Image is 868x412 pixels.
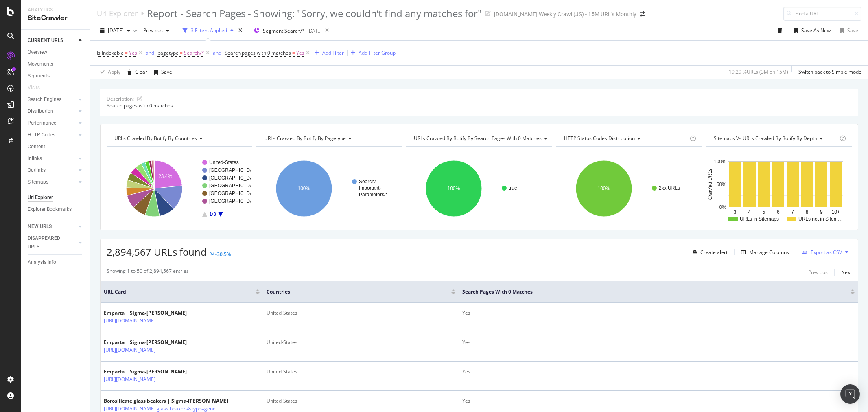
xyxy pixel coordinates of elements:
text: true [509,185,517,191]
button: Previous [808,267,828,277]
div: Explorer Bookmarks [28,205,72,214]
a: NEW URLS [28,222,76,231]
a: Outlinks [28,166,76,175]
span: = [292,49,295,56]
text: 100% [714,159,726,164]
span: Search/* [184,47,204,59]
span: = [180,49,183,56]
div: Distribution [28,107,53,116]
span: vs [133,27,140,34]
a: Movements [28,60,84,68]
div: Borosilicate glass beakers | Sigma-[PERSON_NAME] [104,397,251,405]
a: Segments [28,72,84,80]
button: Create alert [689,245,728,259]
div: Yes [462,368,855,375]
h4: URLs Crawled By Botify By countries [113,132,245,145]
div: CURRENT URLS [28,36,63,45]
button: 3 Filters Applied [179,24,237,37]
div: Clear [135,68,147,75]
div: Content [28,142,45,151]
text: Important- [359,185,381,191]
a: Url Explorer [28,193,84,202]
div: Add Filter [322,49,344,56]
text: 5 [762,209,765,215]
div: -30.5% [215,251,231,258]
text: 6 [777,209,780,215]
input: Find a URL [783,7,861,21]
svg: A chart. [256,153,401,224]
div: Apply [108,68,120,75]
text: 100% [597,186,610,191]
text: 8 [805,209,808,215]
a: HTTP Codes [28,131,76,139]
button: Clear [124,66,147,79]
text: 50% [716,182,726,187]
span: HTTP Status Codes Distribution [564,135,635,142]
a: Performance [28,119,76,127]
span: pagetype [157,49,179,56]
div: and [146,49,154,56]
div: Save [161,68,172,75]
div: Save [847,27,858,34]
div: arrow-right-arrow-left [640,11,645,17]
span: countries [267,288,439,296]
button: and [213,49,221,57]
text: 3 [734,209,737,215]
text: [GEOGRAPHIC_DATA] [209,198,260,204]
div: Showing 1 to 50 of 2,894,567 entries [107,267,189,277]
span: Search pages with 0 matches [462,288,838,296]
a: Inlinks [28,154,76,163]
span: Yes [129,47,137,59]
svg: A chart. [107,153,251,224]
div: Segments [28,72,50,80]
div: Sitemaps [28,178,48,186]
button: Segment:Search/*[DATE] [251,24,322,37]
button: and [146,49,154,57]
h4: HTTP Status Codes Distribution [562,132,688,145]
div: DISAPPEARED URLS [28,234,69,251]
span: 2,894,567 URLs found [107,245,207,259]
text: 9 [820,209,823,215]
text: 7 [791,209,794,215]
a: Search Engines [28,95,76,104]
span: URL Card [104,288,254,296]
div: Switch back to Simple mode [798,68,861,75]
a: Url Explorer [97,9,138,18]
div: Movements [28,60,53,68]
text: URLs not in Sitem… [798,216,843,222]
button: Save [151,66,172,79]
div: 19.29 % URLs ( 3M on 15M ) [729,68,788,75]
text: 10+ [831,209,840,215]
button: Save As New [791,24,831,37]
button: Add Filter [311,48,344,58]
text: 100% [448,186,460,191]
button: Save [837,24,858,37]
a: Content [28,142,84,151]
div: [DOMAIN_NAME] Weekly Crawl (JS) - 15M URL's Monthly [494,10,636,18]
div: Export as CSV [811,249,842,256]
div: Open Intercom Messenger [840,384,860,404]
div: times [237,26,244,35]
div: Analytics [28,7,83,13]
div: Yes [462,397,855,405]
span: URLs Crawled By Botify By countries [114,135,197,142]
div: Report - Search Pages - Showing: "Sorry, we couldn’t find any matches for" [147,7,482,20]
div: and [213,49,221,56]
a: Distribution [28,107,76,116]
text: [GEOGRAPHIC_DATA] [209,191,260,196]
div: Previous [808,269,828,276]
div: Add Filter Group [359,49,396,56]
span: Search pages with 0 matches [225,49,291,56]
a: Analysis Info [28,258,84,267]
a: [URL][DOMAIN_NAME] [104,375,155,384]
div: Emparta | Sigma-[PERSON_NAME] [104,309,191,317]
div: 3 Filters Applied [191,27,227,34]
span: URLs Crawled By Botify By Search pages with 0 matches [414,135,542,142]
a: Explorer Bookmarks [28,205,84,214]
text: Search/ [359,179,376,184]
text: 2xx URLs [659,185,680,191]
button: Export as CSV [799,245,842,259]
h4: Sitemaps vs Crawled Structure by Depth [712,132,838,145]
div: NEW URLS [28,222,52,231]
